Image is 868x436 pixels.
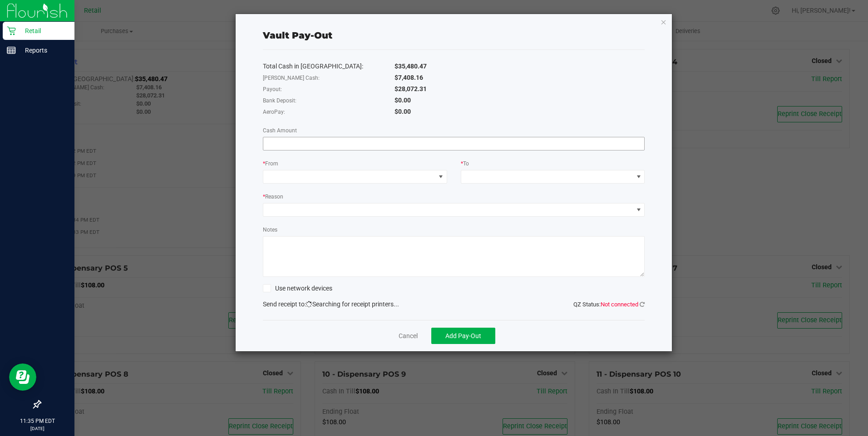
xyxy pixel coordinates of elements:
p: Retail [16,25,70,36]
span: $0.00 [395,108,411,115]
iframe: Resource center [9,363,36,391]
span: [PERSON_NAME] Cash: [263,75,320,81]
p: 11:35 PM EDT [4,417,70,425]
a: Cancel [399,331,418,341]
span: $28,072.31 [395,85,427,92]
label: From [263,160,278,168]
span: $0.00 [395,97,411,104]
button: Add Pay-Out [431,328,495,344]
label: Use network devices [263,284,332,293]
div: Vault Pay-Out [263,29,332,42]
span: Bank Deposit: [263,97,296,104]
p: [DATE] [4,425,70,432]
span: Payout: [263,86,282,92]
span: Send receipt to: [263,300,306,308]
span: Not connected [601,301,638,308]
label: To [461,160,469,168]
span: Add Pay-Out [445,332,481,339]
span: $7,408.16 [395,74,423,81]
span: Searching for receipt printers... [306,300,399,308]
inline-svg: Retail [7,26,16,35]
span: AeroPay: [263,109,285,115]
span: Total Cash in [GEOGRAPHIC_DATA]: [263,63,363,70]
label: Reason [263,193,283,201]
span: QZ Status: [573,301,645,308]
span: $35,480.47 [395,63,427,70]
label: Notes [263,226,277,234]
p: Reports [16,45,70,56]
inline-svg: Reports [7,46,16,55]
span: Cash Amount [263,127,297,134]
